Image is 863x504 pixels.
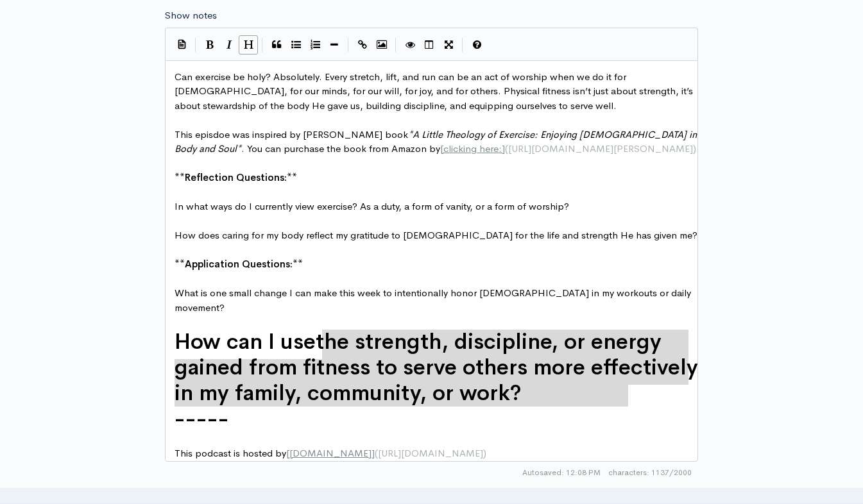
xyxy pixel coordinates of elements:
[175,287,694,314] span: What is one small change I can make this week to intentionally honor [DEMOGRAPHIC_DATA] in my wor...
[693,142,696,155] span: )
[286,35,305,55] button: Generic List
[378,447,483,459] span: [URL][DOMAIN_NAME]
[395,38,397,53] i: |
[505,142,508,155] span: (
[608,467,692,478] span: 1137/2000
[305,35,325,55] button: Numbered List
[289,447,372,459] span: [DOMAIN_NAME]
[175,200,569,212] span: In what ways do I currently view exercise? As a duty, a form of vanity, or a form of worship?
[200,35,219,55] button: Bold
[175,71,696,112] span: Can exercise be holy? Absolutely. Every stretch, lift, and run can be an act of worship when we d...
[267,35,286,55] button: Quote
[175,128,699,155] span: This episdoe was inspired by [PERSON_NAME] book . You can purchase the book from Amazon by
[172,34,191,53] button: Insert Show Notes Template
[467,35,486,55] button: Markdown Guide
[325,35,344,55] button: Insert Horizontal Line
[219,35,239,55] button: Italic
[372,35,391,55] button: Insert Image
[185,171,287,183] span: Reflection Questions:
[502,142,505,155] span: ]
[175,328,316,355] span: How can I use
[175,128,699,155] span: A Little Theology of Exercise: Enjoying [DEMOGRAPHIC_DATA] in Body and Soul
[175,229,697,241] span: How does caring for my body reflect my gratitude to [DEMOGRAPHIC_DATA] for the life and strength ...
[483,447,486,459] span: )
[400,35,420,55] button: Toggle Preview
[348,38,349,53] i: |
[165,8,217,23] label: Show notes
[195,38,196,53] i: |
[239,35,258,55] button: Heading
[462,38,463,53] i: |
[262,38,263,53] i: |
[286,447,289,459] span: [
[175,328,704,407] span: the strength, discipline, or energy gained from fitness to serve others more effectively in my fa...
[375,447,378,459] span: (
[439,35,458,55] button: Toggle Fullscreen
[353,35,372,55] button: Create Link
[175,447,486,459] span: This podcast is hosted by
[508,142,693,155] span: [URL][DOMAIN_NAME][PERSON_NAME]
[420,35,439,55] button: Toggle Side by Side
[522,467,601,478] span: Autosaved: 12:08 PM
[185,258,293,270] span: Application Questions:
[440,142,443,155] span: [
[175,405,229,432] span: -----
[443,142,502,155] span: clicking here:
[372,447,375,459] span: ]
